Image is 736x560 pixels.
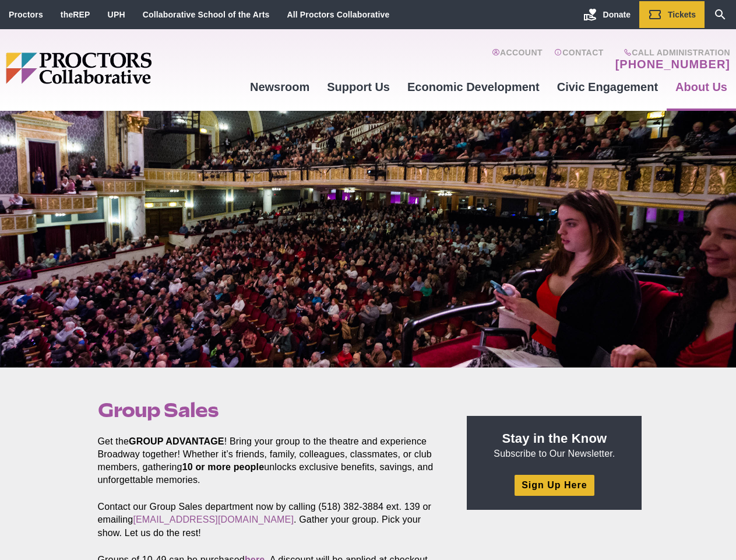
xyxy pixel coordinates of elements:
[129,436,224,446] strong: GROUP ADVANTAGE
[668,10,696,19] span: Tickets
[399,71,548,103] a: Economic Development
[287,10,389,19] a: All Proctors Collaborative
[554,48,604,71] a: Contact
[705,1,736,28] a: Search
[182,462,265,472] strong: 10 or more people
[575,1,639,28] a: Donate
[6,52,241,84] img: Proctors logo
[98,501,441,539] p: Contact our Group Sales department now by calling (518) 382-3884 ext. 139 or emailing . Gather yo...
[615,57,730,71] a: [PHONE_NUMBER]
[61,10,90,19] a: theREP
[667,71,736,103] a: About Us
[108,10,125,19] a: UPH
[502,431,607,446] strong: Stay in the Know
[98,435,441,487] p: Get the ! Bring your group to the theatre and experience Broadway together! Whether it’s friends,...
[492,48,543,71] a: Account
[9,10,43,19] a: Proctors
[548,71,667,103] a: Civic Engagement
[241,71,318,103] a: Newsroom
[639,1,705,28] a: Tickets
[143,10,270,19] a: Collaborative School of the Arts
[515,475,594,495] a: Sign Up Here
[481,430,628,460] p: Subscribe to Our Newsletter.
[98,399,441,421] h1: Group Sales
[603,10,631,19] span: Donate
[133,514,294,524] a: [EMAIL_ADDRESS][DOMAIN_NAME]
[318,71,399,103] a: Support Us
[612,48,730,57] span: Call Administration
